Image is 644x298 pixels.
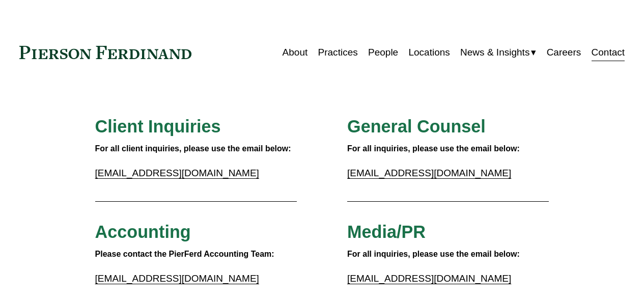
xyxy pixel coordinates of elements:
strong: Please contact the PierFerd Accounting Team: [95,250,274,258]
a: About [283,43,308,62]
span: News & Insights [460,44,529,61]
a: folder dropdown [460,43,536,62]
a: People [368,43,398,62]
span: General Counsel [347,117,486,136]
strong: For all client inquiries, please use the email below: [95,144,291,153]
a: [EMAIL_ADDRESS][DOMAIN_NAME] [95,168,259,178]
a: Careers [547,43,581,62]
span: Media/PR [347,222,426,241]
a: Practices [318,43,358,62]
a: [EMAIL_ADDRESS][DOMAIN_NAME] [347,168,511,178]
a: [EMAIL_ADDRESS][DOMAIN_NAME] [95,273,259,284]
a: Locations [408,43,450,62]
strong: For all inquiries, please use the email below: [347,144,520,153]
a: [EMAIL_ADDRESS][DOMAIN_NAME] [347,273,511,284]
strong: For all inquiries, please use the email below: [347,250,520,258]
span: Accounting [95,222,191,241]
span: Client Inquiries [95,117,221,136]
a: Contact [592,43,625,62]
